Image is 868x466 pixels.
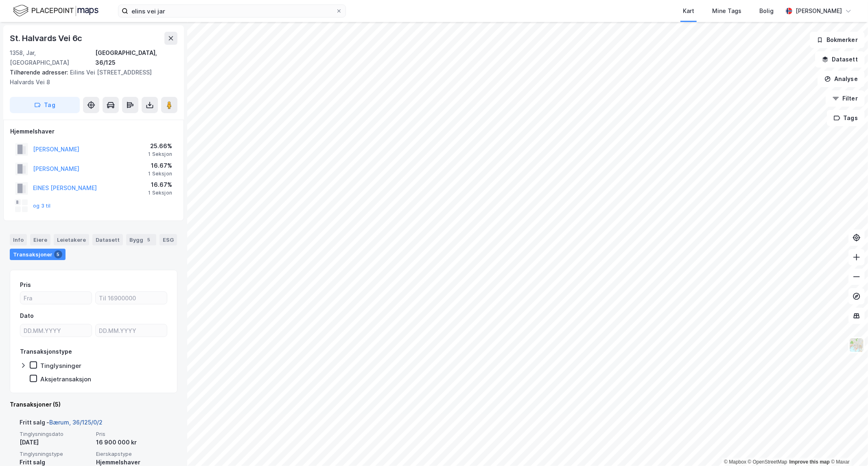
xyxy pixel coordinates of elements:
[13,4,98,18] img: logo.f888ab2527a4732fd821a326f86c7f29.svg
[20,324,92,337] input: DD.MM.YYYY
[796,6,842,16] div: [PERSON_NAME]
[20,311,34,321] div: Dato
[10,48,95,68] div: 1358, Jar, [GEOGRAPHIC_DATA]
[54,234,89,245] div: Leietakere
[148,190,172,196] div: 1 Seksjon
[20,418,103,431] div: Fritt salg -
[145,236,153,244] div: 5
[724,459,746,465] a: Mapbox
[54,250,62,258] div: 5
[10,68,171,87] div: Eilins Vei [STREET_ADDRESS] Halvards Vei 8
[148,180,172,190] div: 16.67%
[10,32,84,45] div: St. Halvards Vei 6c
[148,141,172,151] div: 25.66%
[748,459,787,465] a: OpenStreetMap
[92,234,123,245] div: Datasett
[10,400,177,409] div: Transaksjoner (5)
[827,110,865,126] button: Tags
[10,97,80,113] button: Tag
[148,171,172,177] div: 1 Seksjon
[759,6,774,16] div: Bolig
[815,51,865,68] button: Datasett
[126,234,156,245] div: Bygg
[683,6,694,16] div: Kart
[10,69,70,76] span: Tilhørende adresser:
[30,234,50,245] div: Eiere
[826,90,865,107] button: Filter
[20,292,92,304] input: Fra
[40,362,81,370] div: Tinglysninger
[96,292,167,304] input: Til 16900000
[148,161,172,171] div: 16.67%
[10,249,66,260] div: Transaksjoner
[95,48,177,68] div: [GEOGRAPHIC_DATA], 36/125
[10,127,177,136] div: Hjemmelshaver
[712,6,741,16] div: Mine Tags
[818,71,865,87] button: Analyse
[20,431,91,438] span: Tinglysningsdato
[827,427,868,466] div: Kontrollprogram for chat
[810,32,865,48] button: Bokmerker
[96,438,168,447] div: 16 900 000 kr
[160,234,177,245] div: ESG
[20,347,72,357] div: Transaksjonstype
[96,431,168,438] span: Pris
[128,5,336,17] input: Søk på adresse, matrikkel, gårdeiere, leietakere eller personer
[96,451,168,457] span: Eierskapstype
[10,234,27,245] div: Info
[49,419,103,426] a: Bærum, 36/125/0/2
[20,280,31,290] div: Pris
[148,151,172,158] div: 1 Seksjon
[789,459,830,465] a: Improve this map
[40,375,91,383] div: Aksjetransaksjon
[20,451,91,457] span: Tinglysningstype
[827,427,868,466] iframe: Chat Widget
[20,438,91,447] div: [DATE]
[849,337,864,353] img: Z
[96,324,167,337] input: DD.MM.YYYY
